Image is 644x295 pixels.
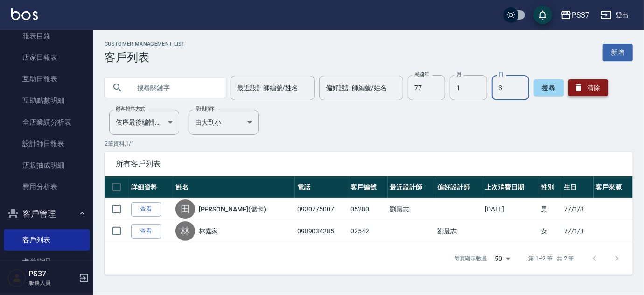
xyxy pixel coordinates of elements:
[4,155,90,176] a: 店販抽成明細
[105,140,633,148] p: 2 筆資料, 1 / 1
[456,71,461,78] label: 月
[557,6,593,25] button: PS37
[348,198,387,220] td: 05280
[4,25,90,47] a: 報表目錄
[28,269,76,279] h5: PS37
[4,202,90,226] button: 客戶管理
[4,176,90,197] a: 費用分析表
[572,9,589,21] div: PS37
[435,176,483,198] th: 偏好設計師
[561,220,594,242] td: 77/1/3
[539,220,561,242] td: 女
[483,198,539,220] td: [DATE]
[131,75,218,100] input: 搜尋關鍵字
[348,220,387,242] td: 02542
[295,176,349,198] th: 電話
[195,105,215,112] label: 呈現順序
[199,226,218,236] a: 林嘉家
[597,7,633,24] button: 登出
[529,254,574,263] p: 第 1–2 筆 共 2 筆
[131,202,161,217] a: 查看
[414,71,429,78] label: 民國年
[109,110,179,135] div: 依序最後編輯時間
[11,8,38,20] img: Logo
[388,176,435,198] th: 最近設計師
[116,105,145,112] label: 顧客排序方式
[4,251,90,272] a: 卡券管理
[175,221,195,241] div: 林
[539,176,561,198] th: 性別
[4,47,90,68] a: 店家日報表
[348,176,387,198] th: 客戶編號
[594,176,633,198] th: 客戶來源
[491,246,514,271] div: 50
[454,254,488,263] p: 每頁顯示數量
[175,199,195,219] div: 田
[568,79,608,96] button: 清除
[498,71,503,78] label: 日
[533,6,552,24] button: save
[295,198,349,220] td: 0930775007
[534,79,564,96] button: 搜尋
[539,198,561,220] td: 男
[4,229,90,251] a: 客戶列表
[7,269,26,288] img: Person
[189,110,259,135] div: 由大到小
[561,198,594,220] td: 77/1/3
[4,133,90,155] a: 設計師日報表
[105,41,185,47] h2: Customer Management List
[4,90,90,111] a: 互助點數明細
[199,204,266,214] a: [PERSON_NAME](儲卡)
[129,176,173,198] th: 詳細資料
[295,220,349,242] td: 0989034285
[388,198,435,220] td: 劉晨志
[105,51,185,64] h3: 客戶列表
[28,279,76,287] p: 服務人員
[483,176,539,198] th: 上次消費日期
[131,224,161,239] a: 查看
[173,176,295,198] th: 姓名
[603,44,633,61] a: 新增
[4,112,90,133] a: 全店業績分析表
[435,220,483,242] td: 劉晨志
[4,68,90,90] a: 互助日報表
[561,176,594,198] th: 生日
[116,159,622,169] span: 所有客戶列表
